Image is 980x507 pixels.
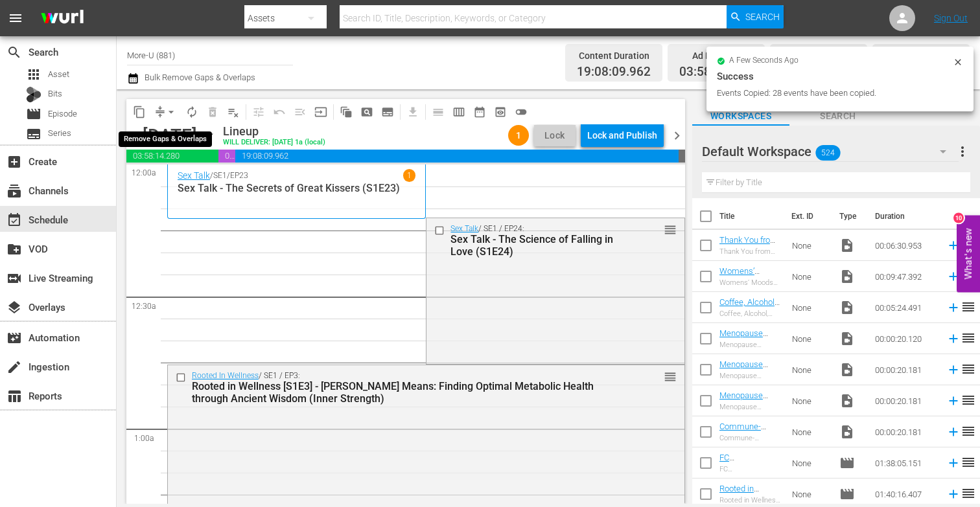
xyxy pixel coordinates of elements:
span: Video [839,238,855,253]
span: Video [839,393,855,409]
button: Open Feedback Widget [957,215,980,292]
span: auto_awesome_motion_outlined [340,106,353,118]
button: Lock and Publish [581,124,664,147]
span: Asset [48,68,69,81]
a: Sign Out [934,13,968,23]
div: Thank You from [PERSON_NAME] [719,247,782,256]
svg: Add to Schedule [946,238,961,253]
a: Coffee, Alcohol, and Women’s Gut Health [719,297,780,326]
div: / SE1 / EP3: [192,371,614,405]
p: SE1 / [213,171,230,180]
button: Search [727,5,784,28]
a: Rooted In Wellness [192,371,259,380]
td: 00:09:47.392 [870,261,941,292]
svg: Add to Schedule [946,332,961,346]
td: 00:06:30.953 [870,230,941,261]
td: None [787,385,834,416]
a: Menopause Awareness Month Promo Option 1 [719,390,769,429]
td: 01:38:05.151 [870,447,941,479]
div: Lock and Publish [587,124,657,147]
div: Default Workspace [702,133,959,170]
span: compress [154,106,167,118]
span: arrow_drop_down [165,106,178,118]
span: Live Streaming [6,271,22,286]
td: 00:00:20.181 [870,354,941,385]
span: Video [839,424,855,440]
span: menu [8,10,23,26]
span: Overlays [6,300,22,315]
a: Menopause Awareness Month Promo Option 3 [719,328,769,367]
span: Copy Lineup [129,102,150,122]
span: Episode [839,486,855,502]
div: Sex Talk - The Science of Falling in Love (S1E24) [450,233,622,258]
span: Customize Events [244,99,269,124]
span: reorder [664,223,677,237]
a: Sex Talk [450,224,478,233]
button: Lock [534,125,576,146]
span: Automation [6,330,22,346]
svg: Add to Schedule [946,456,961,470]
span: subtitles_outlined [381,106,394,118]
span: Series [26,126,41,142]
span: playlist_remove_outlined [227,106,240,118]
span: Video [839,331,855,346]
td: None [787,261,834,292]
div: Bits [26,87,41,102]
span: 19:08:09.962 [577,65,651,80]
span: Workspaces [692,108,789,124]
div: Content Duration [577,47,651,65]
td: None [787,230,834,261]
div: Rooted in Wellness [S1E3] - [PERSON_NAME] Means: Finding Optimal Metabolic Health through Ancient... [192,380,614,405]
span: chevron_left [126,128,143,144]
button: more_vert [955,136,970,167]
p: Sex Talk - The Secrets of Great Kissers (S1E23) [178,182,415,194]
span: Bulk Remove Gaps & Overlaps [143,73,255,82]
span: Video [839,300,855,315]
svg: Add to Schedule [946,487,961,501]
a: FC [PERSON_NAME] [S1E10] (Inner Strength) [719,453,780,491]
div: Menopause Awareness Month Promo [MEDICAL_DATA] [719,372,782,380]
span: 00:09:11.904 [679,150,685,163]
span: Bits [48,87,62,100]
td: None [787,292,834,323]
span: Schedule [6,212,22,228]
button: reorder [664,223,677,236]
div: Womens’ Moods and Hormones [719,278,782,287]
span: reorder [961,330,976,346]
span: reorder [961,423,976,439]
span: reorder [961,486,976,501]
span: Series [48,127,71,140]
span: Ingestion [6,359,22,375]
span: Search [6,45,22,60]
div: Commune- Navigating [MEDICAL_DATA] and Menopause Next On [719,434,782,442]
span: 00:44:23.854 [218,150,235,163]
div: Events Copied: 28 events have been copied. [717,87,950,100]
span: Episode [48,107,77,120]
span: 1 [508,130,529,141]
span: calendar_view_week_outlined [452,106,465,118]
td: None [787,447,834,479]
p: / [210,171,213,180]
div: Menopause Awareness Month Promo Option 1 [719,403,782,411]
span: reorder [961,392,976,408]
span: more_vert [955,144,970,159]
span: Select an event to delete [202,102,223,122]
svg: Add to Schedule [946,425,961,439]
span: a few seconds ago [729,56,799,66]
a: Womens’ Moods and Hormones [719,266,760,295]
div: 10 [953,212,964,223]
div: Success [717,69,963,84]
a: Menopause Awareness Month Promo [MEDICAL_DATA] [719,359,780,408]
th: Ext. ID [784,198,831,234]
th: Duration [867,198,945,234]
span: reorder [961,361,976,377]
th: Type [832,198,867,234]
span: Episode [839,455,855,471]
td: 00:05:24.491 [870,292,941,323]
a: Thank You from [PERSON_NAME] [719,235,780,264]
div: Ad Duration [679,47,753,65]
span: input [314,106,327,118]
svg: Add to Schedule [946,269,961,284]
td: None [787,323,834,354]
span: Episode [26,106,41,122]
